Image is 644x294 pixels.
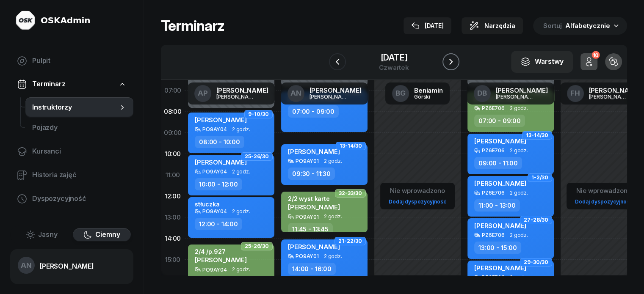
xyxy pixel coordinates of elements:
[202,209,227,214] div: PO9AY04
[161,186,185,207] div: 12:00
[281,82,368,104] a: AN[PERSON_NAME][PERSON_NAME]
[41,14,90,26] div: OSKAdmin
[385,82,450,104] a: BGBeniaminGórski
[25,118,133,138] a: Pojazdy
[13,228,71,242] button: Jasny
[496,87,548,93] div: [PERSON_NAME]
[395,90,406,97] span: BG
[195,158,247,166] span: [PERSON_NAME]
[543,20,564,31] span: Sortuj
[591,51,600,59] div: 10
[462,17,523,34] button: Narzędzia
[339,192,362,194] span: 32-33/30
[467,82,555,104] a: DB[PERSON_NAME][PERSON_NAME]
[202,126,227,132] div: PO9AY04
[245,245,269,247] span: 25-26/30
[10,165,133,185] a: Historia zajęć
[161,270,185,291] div: 16:00
[25,97,133,118] a: Instruktorzy
[474,137,526,145] span: [PERSON_NAME]
[288,243,340,251] span: [PERSON_NAME]
[531,177,548,179] span: 1-2/30
[310,94,350,99] div: [PERSON_NAME]
[32,193,127,204] span: Dyspozycyjność
[589,87,641,93] div: [PERSON_NAME]
[296,158,319,164] div: PO9AY01
[161,143,185,165] div: 10:00
[533,17,627,35] button: Sortuj Alfabetycznie
[161,101,185,122] div: 08:00
[32,55,127,66] span: Pulpit
[310,87,362,93] div: [PERSON_NAME]
[188,82,275,104] a: AP[PERSON_NAME][PERSON_NAME]
[245,156,269,157] span: 25-26/30
[10,74,133,94] a: Terminarz
[161,122,185,143] div: 09:00
[385,184,450,209] button: Nie wprowadzonoDodaj dyspozycyjność
[288,168,335,180] div: 09:30 - 11:30
[288,203,340,211] span: [PERSON_NAME]
[161,80,185,101] div: 07:00
[288,223,333,235] div: 11:45 - 13:45
[572,185,636,196] div: Nie wprowadzono
[511,51,573,73] button: Warstwy
[15,10,36,30] img: logo-light@2x.png
[161,207,185,228] div: 13:00
[232,267,250,272] span: 2 godz.
[524,261,548,263] span: 29-30/30
[510,190,528,196] span: 2 godz.
[580,53,597,70] button: 10
[411,21,444,31] div: [DATE]
[161,18,224,33] h1: Terminarz
[32,102,118,113] span: Instruktorzy
[232,126,250,132] span: 2 godz.
[195,136,244,148] div: 08:00 - 10:00
[524,219,548,221] span: 27-28/30
[338,240,362,242] span: 21-22/30
[32,146,127,157] span: Kursanci
[414,87,443,93] div: Beniamin
[474,199,520,212] div: 11:00 - 13:00
[232,169,250,175] span: 2 godz.
[520,56,564,67] div: Warstwy
[288,263,336,275] div: 14:00 - 16:00
[198,90,208,97] span: AP
[510,148,528,154] span: 2 godz.
[482,105,505,111] div: PZ6E706
[290,90,301,97] span: AN
[526,135,548,136] span: 13-14/30
[32,170,127,181] span: Historia zajęć
[572,184,636,209] button: Nie wprowadzonoDodaj dyspozycyjność
[379,53,409,62] div: [DATE]
[474,242,521,254] div: 13:00 - 15:00
[32,79,66,90] span: Terminarz
[161,165,185,186] div: 11:00
[474,115,525,127] div: 07:00 - 09:00
[324,253,342,259] span: 2 godz.
[414,94,443,99] div: Górski
[474,264,526,272] span: [PERSON_NAME]
[379,64,409,71] div: czwartek
[195,248,247,255] div: 2/4 /p.927
[32,122,127,133] span: Pojazdy
[10,141,133,162] a: Kursanci
[510,232,528,238] span: 2 godz.
[477,90,487,97] span: DB
[216,87,268,93] div: [PERSON_NAME]
[161,249,185,270] div: 15:00
[510,275,528,280] span: 2 godz.
[482,232,505,238] div: PZ6E706
[95,229,120,240] span: Ciemny
[324,214,342,220] span: 2 godz.
[195,178,242,190] div: 10:00 - 12:00
[21,262,32,269] span: AN
[570,90,580,97] span: FH
[248,113,269,115] span: 9-10/30
[565,22,610,30] span: Alfabetycznie
[474,157,522,169] div: 09:00 - 11:00
[484,21,515,31] span: Narzędzia
[324,158,342,164] span: 2 godz.
[482,275,505,280] div: PZ6E706
[385,185,450,196] div: Nie wprowadzono
[195,218,242,230] div: 12:00 - 14:00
